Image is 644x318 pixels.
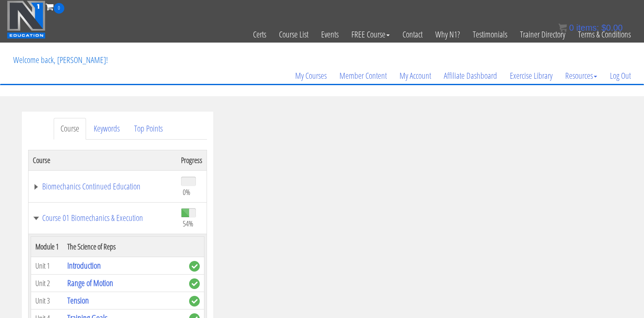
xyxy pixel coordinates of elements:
[127,118,170,140] a: Top Points
[67,260,101,271] a: Introduction
[183,187,190,197] span: 0%
[67,295,89,306] a: Tension
[273,14,315,55] a: Course List
[177,150,207,170] th: Progress
[7,43,114,77] p: Welcome back, [PERSON_NAME]!
[559,55,604,96] a: Resources
[247,14,273,55] a: Certs
[189,296,200,307] span: complete
[67,277,113,289] a: Range of Motion
[601,23,606,32] span: $
[558,23,567,32] img: icon11.png
[31,292,63,309] td: Unit 3
[29,150,177,170] th: Course
[345,14,396,55] a: FREE Course
[572,14,637,55] a: Terms & Conditions
[604,55,637,96] a: Log Out
[466,14,514,55] a: Testimonials
[54,118,86,140] a: Course
[289,55,333,96] a: My Courses
[514,14,572,55] a: Trainer Directory
[7,0,46,39] img: n1-education
[189,278,200,289] span: complete
[63,237,185,257] th: The Science of Reps
[31,257,63,275] td: Unit 1
[31,237,63,257] th: Module 1
[437,55,503,96] a: Affiliate Dashboard
[503,55,559,96] a: Exercise Library
[183,219,193,228] span: 54%
[576,23,599,32] span: items:
[46,1,64,12] a: 0
[189,261,200,272] span: complete
[31,275,63,292] td: Unit 2
[601,23,623,32] bdi: 0.00
[315,14,345,55] a: Events
[558,23,623,32] a: 0 items: $0.00
[393,55,437,96] a: My Account
[87,118,126,140] a: Keywords
[33,182,172,191] a: Biomechanics Continued Education
[333,55,393,96] a: Member Content
[429,14,466,55] a: Why N1?
[569,23,574,32] span: 0
[396,14,429,55] a: Contact
[33,214,172,222] a: Course 01 Biomechanics & Execution
[54,3,64,14] span: 0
